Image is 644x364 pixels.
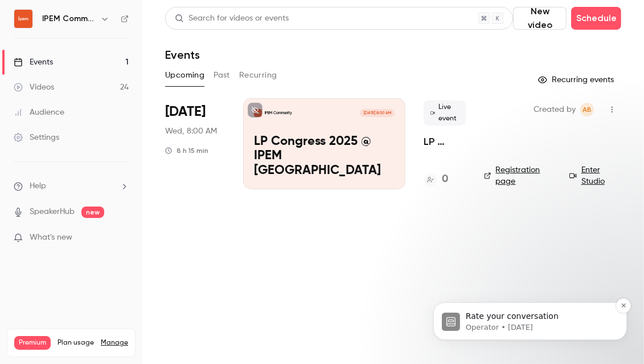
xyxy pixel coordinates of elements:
button: Recurring events [533,71,621,89]
span: Created by [534,103,576,116]
button: New video [513,7,567,30]
div: message notification from Operator, 1d ago. Rate your conversation [17,72,211,110]
p: Rate your conversation [50,80,196,92]
p: LP Congress 2025 @ IPEM [GEOGRAPHIC_DATA] [254,135,395,179]
div: 8 h 15 min [165,146,208,155]
span: new [81,207,104,218]
div: Events [14,56,53,68]
span: [DATE] 8:00 AM [360,109,394,117]
li: help-dropdown-opener [14,180,129,192]
span: Ashling Barry [580,103,594,116]
button: Past [214,66,230,84]
span: Wed, 8:00 AM [165,126,217,137]
img: IPEM Community [14,10,32,28]
a: LP Congress 2025 @ IPEM ParisIPEM Community[DATE] 8:00 AMLP Congress 2025 @ IPEM [GEOGRAPHIC_DATA] [243,98,405,189]
span: Plan usage [58,338,94,347]
button: Upcoming [165,66,204,84]
span: What's new [30,232,72,244]
a: SpeakerHub [30,206,75,218]
iframe: Noticeable Trigger [115,233,129,243]
span: AB [583,103,592,116]
button: Schedule [571,7,621,30]
a: Manage [101,338,128,347]
div: Sep 24 Wed, 9:00 AM (Europe/Paris) [165,98,225,189]
div: Audience [14,107,64,118]
h1: Events [165,48,200,62]
span: Premium [14,336,51,350]
span: Live event [424,100,466,126]
h4: 0 [442,172,448,187]
p: Message from Operator, sent 1d ago [50,92,196,102]
span: [DATE] [165,103,206,121]
a: Registration page [484,164,556,187]
iframe: Intercom notifications message [416,230,644,358]
div: Videos [14,82,54,93]
a: LP Congress 2025 @ IPEM [GEOGRAPHIC_DATA] [424,135,466,148]
a: Enter Studio [569,164,621,187]
img: Profile image for Operator [26,82,44,100]
span: Help [30,180,46,192]
a: 0 [424,172,448,187]
button: Dismiss notification [200,68,215,83]
h6: IPEM Community [42,13,96,25]
button: Recurring [239,66,277,84]
p: IPEM Community [265,110,292,116]
div: Search for videos or events [175,13,289,25]
div: Settings [14,132,59,143]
